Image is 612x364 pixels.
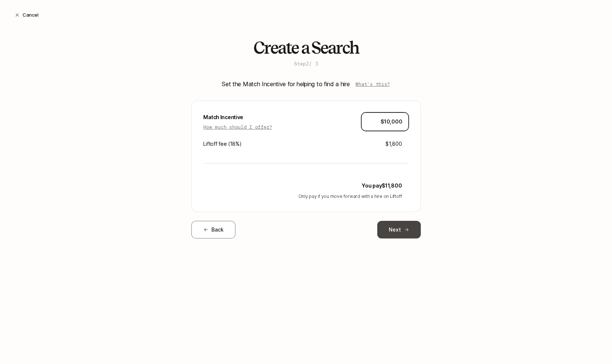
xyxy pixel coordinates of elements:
button: Cancel [9,8,44,21]
h2: Create a Search [253,38,359,57]
p: What's this? [356,80,390,88]
button: Back [191,221,236,239]
p: Match Incentive [204,113,272,122]
input: $10,000 [368,117,402,126]
p: Only pay if you move forward with a hire on Liftoff [204,193,402,200]
p: Step 2 / 3 [294,60,318,67]
p: You pay $11,800 [362,181,402,190]
p: $1,800 [385,139,402,148]
p: Liftoff fee ( 18 %) [204,139,242,148]
button: Next [377,221,421,239]
p: Set the Match Incentive for helping to find a hire [222,79,350,89]
p: How much should I offer? [204,123,272,131]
